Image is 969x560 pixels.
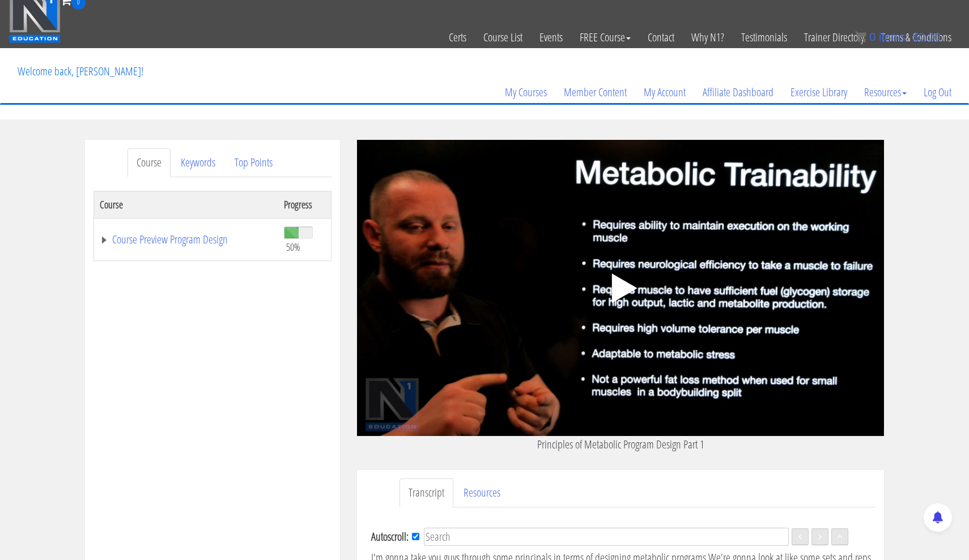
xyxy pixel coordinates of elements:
[94,191,279,218] th: Course
[357,436,884,453] p: Principles of Metabolic Program Design Part 1
[127,148,171,177] a: Course
[912,31,941,43] bdi: 0.00
[915,65,960,119] a: Log Out
[639,10,683,65] a: Contact
[782,65,856,119] a: Exercise Library
[869,31,875,43] span: 0
[856,65,915,119] a: Resources
[100,234,273,245] a: Course Preview Program Design
[475,10,531,65] a: Course List
[496,65,555,119] a: My Courses
[172,148,224,177] a: Keywords
[733,10,796,65] a: Testimonials
[855,31,866,42] img: icon11.png
[399,478,453,507] a: Transcript
[873,10,960,65] a: Terms & Conditions
[694,65,782,119] a: Affiliate Dashboard
[571,10,639,65] a: FREE Course
[278,191,331,218] th: Progress
[855,31,941,43] a: 0 items: $0.00
[555,65,635,119] a: Member Content
[9,49,152,94] p: Welcome back, [PERSON_NAME]!
[424,528,789,546] input: Search
[912,31,919,43] span: $
[286,241,300,253] span: 50%
[226,148,282,177] a: Top Points
[683,10,733,65] a: Why N1?
[531,10,571,65] a: Events
[440,10,475,65] a: Certs
[635,65,694,119] a: My Account
[454,478,509,507] a: Resources
[796,10,873,65] a: Trainer Directory
[879,31,909,43] span: items:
